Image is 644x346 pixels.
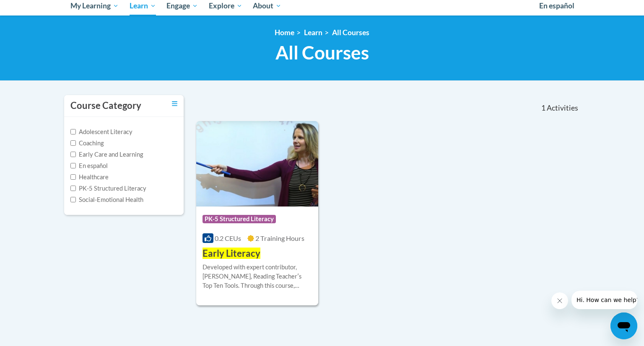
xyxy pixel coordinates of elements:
[70,152,76,157] input: Checkbox for Options
[70,140,76,146] input: Checkbox for Options
[70,129,76,134] input: Checkbox for Options
[332,28,369,37] a: All Courses
[539,1,574,10] span: En español
[5,6,68,13] span: Hi. How can we help?
[130,1,156,11] span: Learn
[551,292,568,309] iframe: Close message
[253,1,281,11] span: About
[275,41,369,64] span: All Courses
[70,197,76,202] input: Checkbox for Options
[571,291,637,309] iframe: Message from company
[166,1,198,11] span: Engage
[209,1,242,11] span: Explore
[610,312,637,339] iframe: Button to launch messaging window
[203,248,260,259] span: Early Literacy
[275,28,294,37] a: Home
[70,161,108,170] label: En español
[70,1,119,11] span: My Learning
[70,127,132,137] label: Adolescent Literacy
[70,186,76,191] input: Checkbox for Options
[203,215,276,223] span: PK-5 Structured Literacy
[203,263,312,290] div: Developed with expert contributor, [PERSON_NAME], Reading Teacherʹs Top Ten Tools. Through this c...
[70,150,143,159] label: Early Care and Learning
[196,121,318,207] img: Course Logo
[215,234,241,242] span: 0.2 CEUs
[70,173,109,182] label: Healthcare
[70,174,76,180] input: Checkbox for Options
[70,184,146,193] label: PK-5 Structured Literacy
[70,195,143,204] label: Social-Emotional Health
[172,99,177,108] a: Toggle collapse
[304,28,322,37] a: Learn
[70,163,76,168] input: Checkbox for Options
[70,99,141,112] h3: Course Category
[196,121,318,305] a: Course LogoPK-5 Structured Literacy0.2 CEUs2 Training Hours Early LiteracyDeveloped with expert c...
[255,234,304,242] span: 2 Training Hours
[547,103,578,113] span: Activities
[541,103,545,113] span: 1
[70,139,104,148] label: Coaching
